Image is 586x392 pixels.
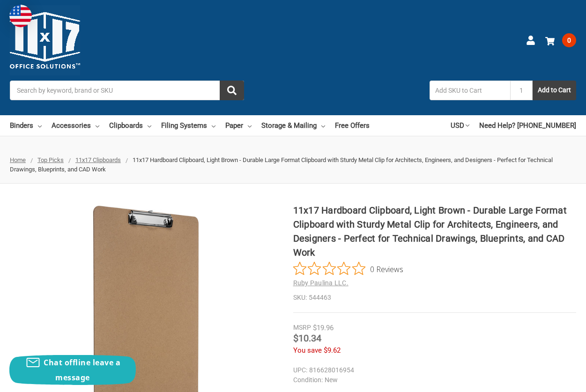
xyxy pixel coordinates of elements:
[109,115,151,136] a: Clipboards
[313,324,334,332] span: $19.96
[75,156,121,163] a: 11x17 Clipboards
[293,346,322,355] span: You save
[52,115,99,136] a: Accessories
[37,156,64,163] a: Top Picks
[451,115,469,136] a: USD
[479,115,576,136] a: Need Help? [PHONE_NUMBER]
[293,262,403,276] button: Rated 0 out of 5 stars from 0 reviews. Jump to reviews.
[562,33,576,47] span: 0
[293,323,311,333] div: MSRP
[430,81,510,100] input: Add SKU to Cart
[293,375,323,385] dt: Condition:
[10,115,42,136] a: Binders
[10,156,553,173] span: 11x17 Hardboard Clipboard, Light Brown - Durable Large Format Clipboard with Sturdy Metal Clip fo...
[9,355,136,385] button: Chat offline leave a message
[533,81,576,100] button: Add to Cart
[10,156,26,163] a: Home
[44,357,120,383] span: Chat offline leave a message
[10,81,244,100] input: Search by keyword, brand or SKU
[293,365,307,375] dt: UPC:
[370,262,403,276] span: 0 Reviews
[9,5,32,27] img: duty and tax information for United States
[161,115,215,136] a: Filing Systems
[225,115,252,136] a: Paper
[545,28,576,52] a: 0
[335,115,370,136] a: Free Offers
[293,279,349,287] a: Ruby Paulina LLC.
[293,203,577,259] h1: 11x17 Hardboard Clipboard, Light Brown - Durable Large Format Clipboard with Sturdy Metal Clip fo...
[293,333,321,344] span: $10.34
[10,5,80,75] img: 11x17.com
[261,115,325,136] a: Storage & Mailing
[324,346,341,355] span: $9.62
[293,293,577,303] dd: 544463
[293,293,307,303] dt: SKU:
